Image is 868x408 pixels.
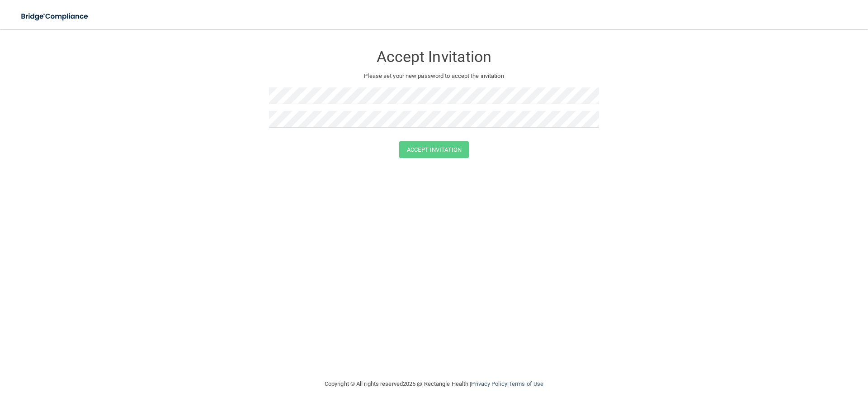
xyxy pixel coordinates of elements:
img: bridge_compliance_login_screen.278c3ca4.svg [14,7,97,26]
button: Accept Invitation [399,141,469,158]
a: Terms of Use [509,380,543,387]
p: Please set your new password to accept the invitation [276,71,592,82]
a: Privacy Policy [471,380,507,387]
div: Copyright © All rights reserved 2025 @ Rectangle Health | | [269,370,599,398]
h3: Accept Invitation [269,48,599,65]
